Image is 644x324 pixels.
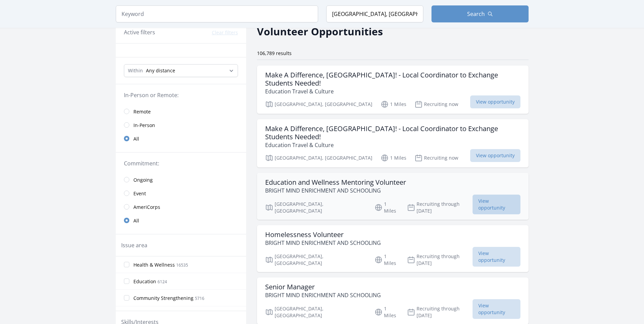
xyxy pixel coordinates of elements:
[374,253,399,267] p: 1 Miles
[133,190,146,197] span: Event
[265,141,520,149] p: Education Travel & Culture
[116,132,246,145] a: All
[407,253,473,267] p: Recruiting through [DATE]
[124,262,129,267] input: Health & Wellness 16535
[431,5,529,22] button: Search
[470,149,520,162] span: View opportunity
[265,100,372,108] p: [GEOGRAPHIC_DATA], [GEOGRAPHIC_DATA]
[407,201,473,214] p: Recruiting through [DATE]
[133,295,194,302] span: Community Strengthening
[257,50,292,56] span: 106,789 results
[257,225,529,272] a: Homelessness Volunteer BRIGHT MIND ENRICHMENT AND SCHOOLING [GEOGRAPHIC_DATA], [GEOGRAPHIC_DATA] ...
[415,100,458,108] p: Recruiting now
[133,108,151,115] span: Remote
[212,29,238,36] button: Clear filters
[265,291,381,299] p: BRIGHT MIND ENRICHMENT AND SCHOOLING
[133,217,139,224] span: All
[257,24,383,39] h2: Volunteer Opportunities
[124,28,155,36] h3: Active filters
[473,247,520,267] span: View opportunity
[374,201,399,214] p: 1 Miles
[265,71,520,87] h3: Make A Difference, [GEOGRAPHIC_DATA]! - Local Coordinator to Exchange Students Needed!
[265,283,381,291] h3: Senior Manager
[124,295,129,301] input: Community Strengthening 5716
[265,178,406,186] h3: Education and Wellness Mentoring Volunteer
[265,231,381,239] h3: Homelessness Volunteer
[407,305,473,319] p: Recruiting through [DATE]
[473,195,520,214] span: View opportunity
[116,105,246,118] a: Remote
[133,177,153,183] span: Ongoing
[124,91,238,99] legend: In-Person or Remote:
[116,173,246,186] a: Ongoing
[326,5,423,22] input: Location
[124,278,129,284] input: Education 6124
[265,154,372,162] p: [GEOGRAPHIC_DATA], [GEOGRAPHIC_DATA]
[133,262,175,268] span: Health & Wellness
[124,159,238,167] legend: Commitment:
[116,118,246,132] a: In-Person
[195,295,204,301] span: 5716
[257,173,529,220] a: Education and Wellness Mentoring Volunteer BRIGHT MIND ENRICHMENT AND SCHOOLING [GEOGRAPHIC_DATA]...
[473,299,520,319] span: View opportunity
[265,239,381,247] p: BRIGHT MIND ENRICHMENT AND SCHOOLING
[116,5,318,22] input: Keyword
[470,95,520,108] span: View opportunity
[265,305,367,319] p: [GEOGRAPHIC_DATA], [GEOGRAPHIC_DATA]
[265,253,367,267] p: [GEOGRAPHIC_DATA], [GEOGRAPHIC_DATA]
[116,186,246,200] a: Event
[265,201,367,214] p: [GEOGRAPHIC_DATA], [GEOGRAPHIC_DATA]
[374,305,399,319] p: 1 Miles
[381,154,406,162] p: 1 Miles
[257,66,529,114] a: Make A Difference, [GEOGRAPHIC_DATA]! - Local Coordinator to Exchange Students Needed! Education ...
[116,214,246,227] a: All
[381,100,406,108] p: 1 Miles
[265,87,520,95] p: Education Travel & Culture
[176,262,188,268] span: 16535
[133,278,156,285] span: Education
[133,204,160,211] span: AmeriCorps
[133,122,155,129] span: In-Person
[265,186,406,195] p: BRIGHT MIND ENRICHMENT AND SCHOOLING
[265,125,520,141] h3: Make A Difference, [GEOGRAPHIC_DATA]! - Local Coordinator to Exchange Students Needed!
[124,64,238,77] select: Search Radius
[415,154,458,162] p: Recruiting now
[257,119,529,167] a: Make A Difference, [GEOGRAPHIC_DATA]! - Local Coordinator to Exchange Students Needed! Education ...
[121,241,147,249] legend: Issue area
[116,200,246,214] a: AmeriCorps
[158,279,167,285] span: 6124
[467,10,485,18] span: Search
[133,136,139,142] span: All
